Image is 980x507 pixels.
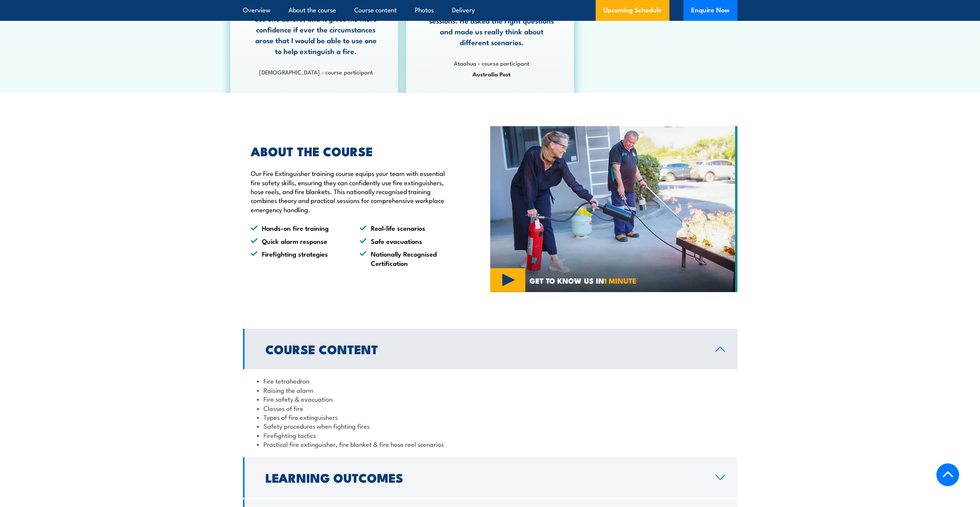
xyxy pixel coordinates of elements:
li: Safe evacuations [360,237,455,245]
li: Classes of fire [257,404,724,412]
strong: 1 MINUTE [604,275,637,286]
h2: ABOUT THE COURSE [251,145,455,156]
h2: Course Content [265,343,703,354]
a: Course Content [243,329,737,369]
li: Fire safety & evacuation [257,394,724,403]
li: Safety procedures when fighting fires [257,421,724,430]
strong: Ataahua - course participant [454,59,529,67]
li: Raising the alarm [257,385,724,394]
h2: Learning Outcomes [265,472,703,483]
li: Nationally Recognised Certification [360,249,455,267]
li: Firefighting strategies [251,249,346,267]
li: Firefighting tactics [257,431,724,439]
img: Fire Safety Training [490,126,737,292]
p: Our Fire Extinguisher training course equips your team with essential fire safety skills, ensurin... [251,169,455,214]
span: GET TO KNOW US IN [530,277,637,284]
li: Quick alarm response [251,237,346,245]
a: Learning Outcomes [243,457,737,498]
strong: [DEMOGRAPHIC_DATA] - course participant [259,68,373,76]
li: Types of fire extinguishers [257,412,724,421]
li: Practical fire extinguisher, fire blanket & fire hose reel scenarios [257,439,724,448]
li: Real-life scenarios [360,223,455,232]
span: Australia Post [429,69,555,78]
li: Hands-on fire training [251,223,346,232]
li: Fire tetrahedron [257,376,724,385]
